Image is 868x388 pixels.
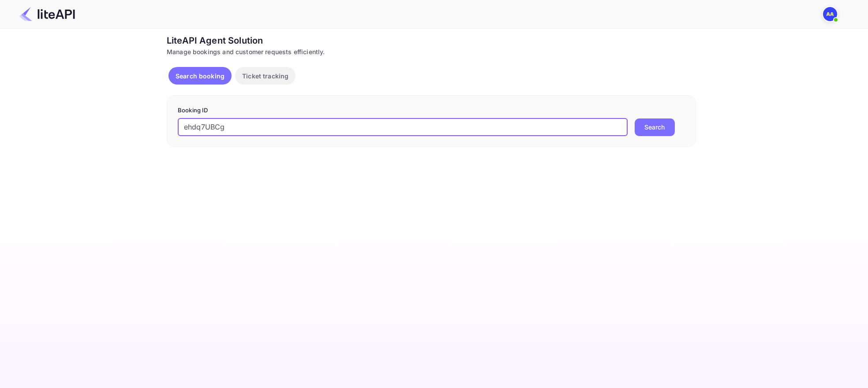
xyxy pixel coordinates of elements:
button: Search [635,118,675,136]
div: LiteAPI Agent Solution [167,34,696,47]
p: Search booking [176,71,224,81]
img: LiteAPI Logo [19,7,75,21]
div: Manage bookings and customer requests efficiently. [167,47,696,56]
p: Booking ID [178,106,685,115]
p: Ticket tracking [242,71,288,81]
input: Enter Booking ID (e.g., 63782194) [178,118,628,136]
img: Akib Ahmed [823,7,837,21]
